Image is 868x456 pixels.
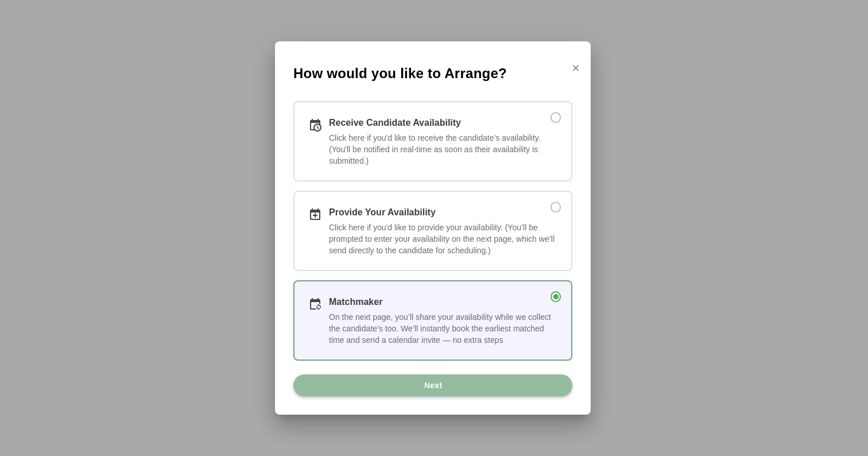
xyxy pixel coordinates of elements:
[424,374,443,396] span: Next
[329,311,557,346] div: On the next page, you’ll share your availability while we collect the candidate’s too. We’ll inst...
[329,295,534,309] div: Matchmaker
[329,116,557,130] div: Receive Candidate Availability
[329,222,557,256] div: Click here if you'd like to provide your availability. (You’ll be prompted to enter your availabi...
[293,64,507,83] span: How would you like to Arrange?
[293,374,572,396] button: Next
[329,206,534,219] div: Provide Your Availability
[329,132,557,167] div: Click here if you'd like to receive the candidate’s availability. (You'll be notified in real-tim...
